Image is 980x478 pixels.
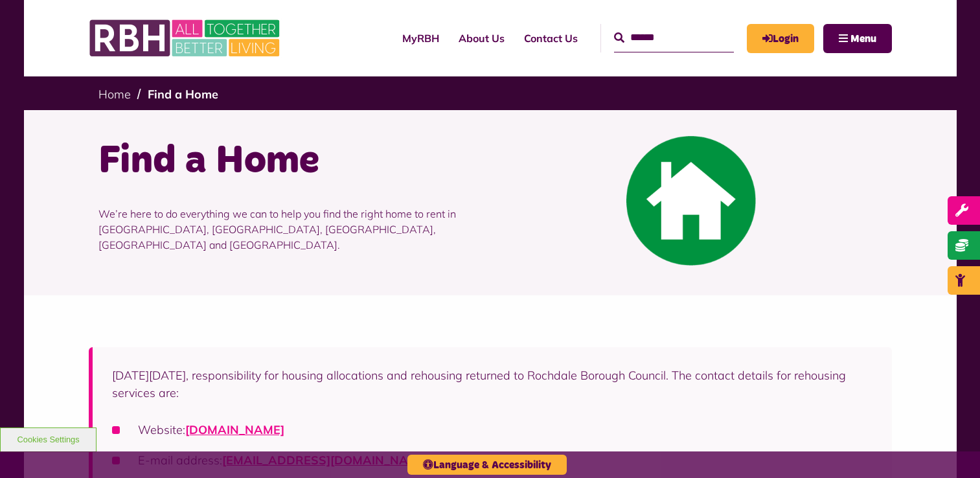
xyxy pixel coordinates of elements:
iframe: Netcall Web Assistant for live chat [922,420,980,478]
button: Navigation [823,24,892,53]
span: Menu [850,34,876,44]
a: [DOMAIN_NAME] [185,422,284,437]
a: About Us [449,21,514,56]
img: Find A Home [626,136,756,266]
a: Find a Home [148,87,218,102]
a: MyRBH [747,24,814,53]
li: Website: [112,421,872,438]
a: MyRBH [393,21,449,56]
a: Contact Us [514,21,587,56]
p: [DATE][DATE], responsibility for housing allocations and rehousing returned to Rochdale Borough C... [112,367,872,402]
a: Home [98,87,131,102]
h1: Find a Home [98,136,481,187]
button: Language & Accessibility [407,455,567,475]
img: RBH [89,13,283,63]
p: We’re here to do everything we can to help you find the right home to rent in [GEOGRAPHIC_DATA], ... [98,187,481,272]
